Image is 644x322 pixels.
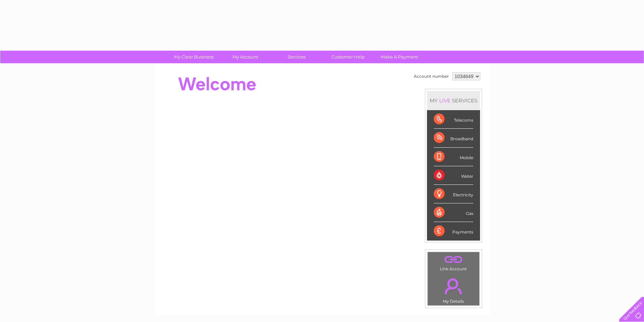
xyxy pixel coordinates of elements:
a: My Clear Business [166,51,222,63]
td: My Details [427,273,480,306]
a: . [429,254,478,266]
div: Broadband [434,129,473,147]
a: . [429,274,478,298]
a: Services [269,51,325,63]
div: Payments [434,222,473,240]
div: MY SERVICES [427,91,480,110]
div: Telecoms [434,110,473,129]
div: Electricity [434,185,473,203]
td: Link Account [427,252,480,273]
a: My Account [217,51,273,63]
div: Mobile [434,148,473,166]
div: Water [434,166,473,185]
a: Make A Payment [372,51,427,63]
a: Customer Help [320,51,376,63]
div: LIVE [438,97,452,104]
td: Account number [412,71,451,82]
div: Gas [434,203,473,222]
